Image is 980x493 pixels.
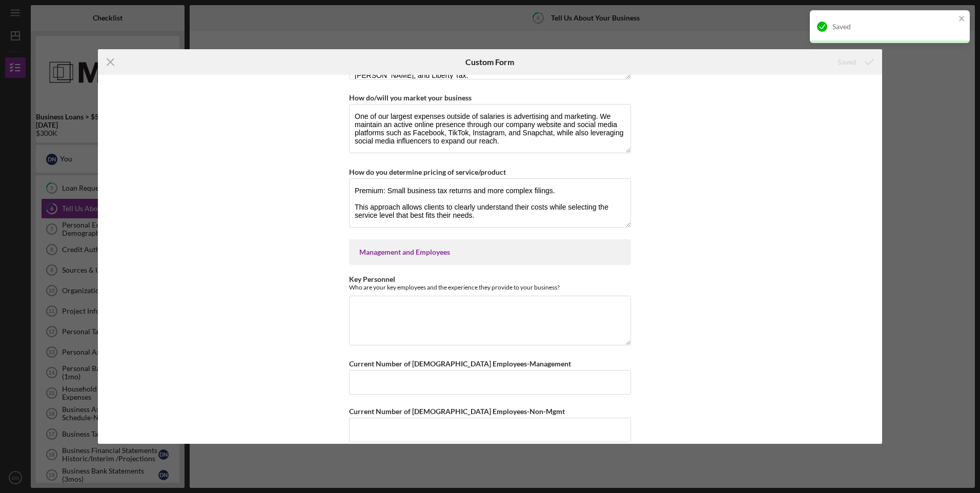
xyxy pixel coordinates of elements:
[349,168,506,176] label: How do you determine pricing of service/product
[349,407,565,416] label: Current Number of [DEMOGRAPHIC_DATA] Employees-Non-Mgmt
[832,23,955,31] div: Saved
[349,93,472,102] label: How do/will you market your business
[359,248,621,256] div: Management and Employees
[349,359,571,368] label: Current Number of [DEMOGRAPHIC_DATA] Employees-Management
[349,275,395,283] label: Key Personnel
[465,57,514,67] h6: Custom Form
[827,52,882,72] button: Saved
[349,178,631,228] textarea: As a small business, we determine our pricing through careful market research, analyzing what com...
[349,104,631,153] textarea: One of our largest expenses outside of salaries is advertising and marketing. We maintain an acti...
[838,52,856,72] div: Saved
[958,14,966,24] button: close
[349,283,631,291] div: Who are your key employees and the experience they provide to your business?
